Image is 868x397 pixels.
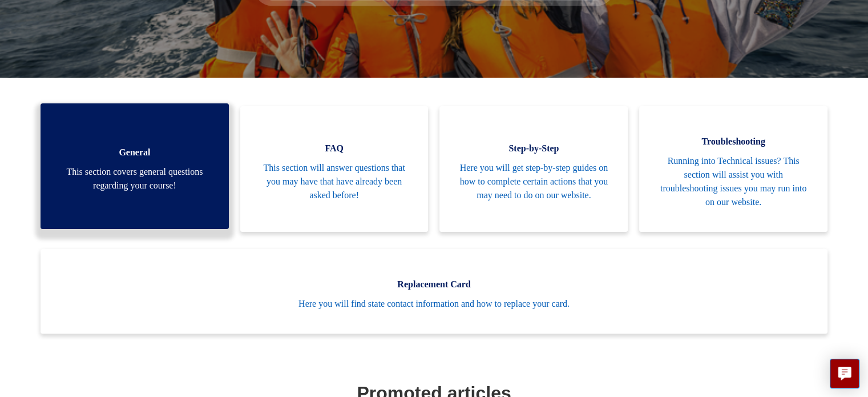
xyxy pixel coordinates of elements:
[257,142,411,155] span: FAQ
[439,106,628,232] a: Step-by-Step Here you will get step-by-step guides on how to complete certain actions that you ma...
[639,106,827,232] a: Troubleshooting Running into Technical issues? This section will assist you with troubleshooting ...
[58,146,212,159] span: General
[58,278,810,291] span: Replacement Card
[457,161,611,202] span: Here you will get step-by-step guides on how to complete certain actions that you may need to do ...
[830,359,859,388] button: Live chat
[257,161,411,202] span: This section will answer questions that you may have that have already been asked before!
[41,249,827,334] a: Replacement Card Here you will find state contact information and how to replace your card.
[656,154,810,209] span: Running into Technical issues? This section will assist you with troubleshooting issues you may r...
[41,103,229,229] a: General This section covers general questions regarding your course!
[457,142,611,155] span: Step-by-Step
[656,135,810,149] span: Troubleshooting
[58,297,810,311] span: Here you will find state contact information and how to replace your card.
[58,165,212,193] span: This section covers general questions regarding your course!
[240,106,429,232] a: FAQ This section will answer questions that you may have that have already been asked before!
